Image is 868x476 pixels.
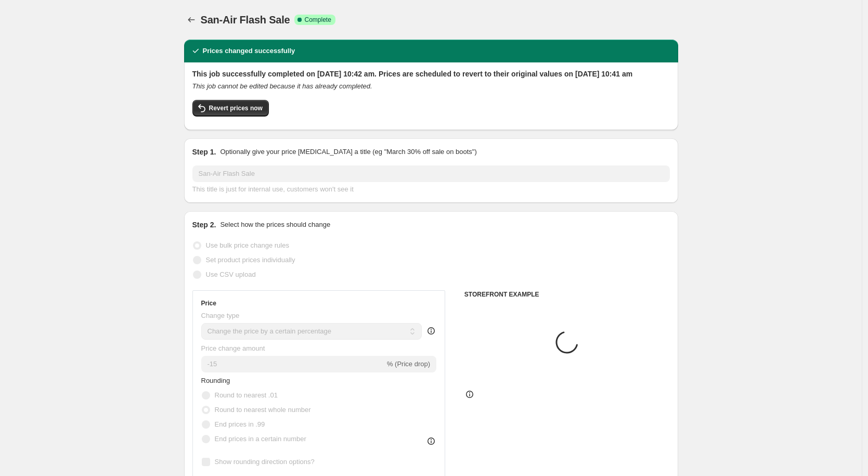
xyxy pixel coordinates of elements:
[192,165,670,182] input: 30% off holiday sale
[192,69,670,79] h2: This job successfully completed on [DATE] 10:42 am. Prices are scheduled to revert to their origi...
[209,104,263,112] span: Revert prices now
[220,220,330,230] p: Select how the prices should change
[426,326,436,336] div: help
[464,290,670,299] h6: STOREFRONT EXAMPLE
[215,406,311,414] span: Round to nearest whole number
[305,16,331,24] span: Complete
[215,391,278,399] span: Round to nearest .01
[201,312,240,319] span: Change type
[201,299,216,307] h3: Price
[201,14,290,25] span: San-Air Flash Sale
[203,46,295,56] h2: Prices changed successfully
[192,220,216,230] h2: Step 2.
[215,420,265,428] span: End prices in .99
[206,271,256,278] span: Use CSV upload
[192,185,354,193] span: This title is just for internal use, customers won't see it
[206,241,289,249] span: Use bulk price change rules
[201,377,230,384] span: Rounding
[215,435,306,443] span: End prices in a certain number
[192,82,372,90] i: This job cannot be edited because it has already completed.
[387,360,430,368] span: % (Price drop)
[192,147,216,157] h2: Step 1.
[201,356,385,372] input: -15
[184,12,199,27] button: Price change jobs
[220,147,476,157] p: Optionally give your price [MEDICAL_DATA] a title (eg "March 30% off sale on boots")
[192,100,269,117] button: Revert prices now
[215,458,315,466] span: Show rounding direction options?
[201,344,265,352] span: Price change amount
[206,256,295,264] span: Set product prices individually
